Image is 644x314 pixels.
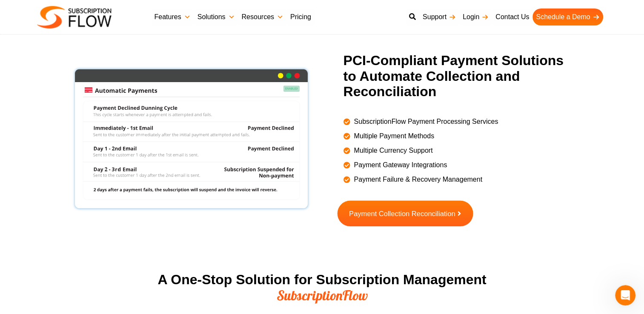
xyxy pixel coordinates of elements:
a: Support [419,9,459,26]
span: SubscriptionFlow [277,287,368,304]
h2: PCI-Compliant Payment Solutions to Automate Collection and Reconciliation [343,53,578,100]
span: Payment Gateway Integrations [352,160,447,170]
img: PCI-Compliant Payment Solutions to Automate Collection and Reconciliation [71,65,312,212]
span: Multiple Currency Support [352,146,433,156]
span: Payment Collection Reconciliation [349,210,455,217]
a: Features [151,9,194,26]
h2: A One-Stop Solution for Subscription Management [156,272,488,304]
span: Multiple Payment Methods [352,131,435,141]
a: Login [459,9,492,26]
span: Payment Failure & Recovery Management [352,174,482,185]
a: Contact Us [492,9,532,26]
a: Pricing [287,9,315,26]
a: Solutions [194,9,238,26]
a: Resources [238,9,286,26]
a: Payment Collection Reconciliation [337,200,473,226]
iframe: Intercom live chat [615,285,635,305]
a: Schedule a Demo [532,9,603,26]
img: Subscriptionflow [37,6,112,29]
span: SubscriptionFlow Payment Processing Services [352,117,498,127]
